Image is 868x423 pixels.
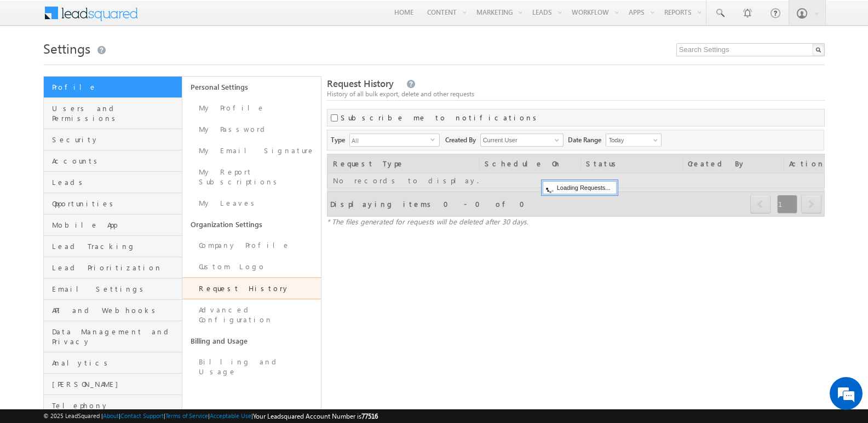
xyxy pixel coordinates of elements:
[182,235,321,256] a: Company Profile
[43,411,378,421] span: © 2025 LeadSquared | | | | |
[43,39,90,57] span: Settings
[182,331,321,351] a: Billing and Usage
[349,134,440,147] div: All
[327,77,394,90] span: Request History
[44,300,182,321] a: API and Webhooks
[676,43,825,56] input: Search Settings
[52,135,179,144] span: Security
[52,156,179,166] span: Accounts
[44,279,182,300] a: Email Settings
[543,181,617,194] div: Loading Requests...
[361,412,378,420] span: 77516
[182,351,321,383] a: Billing and Usage
[182,77,321,97] a: Personal Settings
[327,217,528,226] span: * The files generated for requests will be deleted after 30 days.
[606,134,662,147] a: Today
[52,199,179,208] span: Opportunities
[549,135,562,146] a: Show All Items
[182,140,321,161] a: My Email Signature
[52,379,179,389] span: [PERSON_NAME]
[44,129,182,150] a: Security
[327,89,825,99] div: History of all bulk export, delete and other requests
[52,82,179,92] span: Profile
[210,412,251,419] a: Acceptable Use
[52,358,179,368] span: Analytics
[445,134,480,145] span: Created By
[52,220,179,230] span: Mobile App
[182,299,321,331] a: Advanced Configuration
[182,277,321,299] a: Request History
[103,412,119,419] a: About
[341,113,541,123] label: Subscribe me to notifications
[44,193,182,215] a: Opportunities
[568,134,606,145] span: Date Range
[480,134,564,147] input: Type to Search
[44,77,182,98] a: Profile
[52,241,179,251] span: Lead Tracking
[182,161,321,193] a: My Report Subscriptions
[165,412,208,419] a: Terms of Service
[606,135,658,145] span: Today
[44,98,182,129] a: Users and Permissions
[52,401,179,410] span: Telephony
[182,119,321,140] a: My Password
[44,352,182,374] a: Analytics
[52,284,179,294] span: Email Settings
[52,305,179,315] span: API and Webhooks
[182,256,321,277] a: Custom Logo
[52,103,179,123] span: Users and Permissions
[44,215,182,236] a: Mobile App
[52,177,179,187] span: Leads
[182,193,321,214] a: My Leaves
[44,321,182,352] a: Data Management and Privacy
[182,97,321,119] a: My Profile
[44,395,182,416] a: Telephony
[430,137,439,142] span: select
[44,172,182,193] a: Leads
[52,263,179,273] span: Lead Prioritization
[182,214,321,235] a: Organization Settings
[120,412,164,419] a: Contact Support
[44,257,182,279] a: Lead Prioritization
[52,327,179,346] span: Data Management and Privacy
[253,412,378,420] span: Your Leadsquared Account Number is
[331,134,349,145] span: Type
[350,134,430,146] span: All
[44,150,182,172] a: Accounts
[44,236,182,257] a: Lead Tracking
[44,374,182,395] a: [PERSON_NAME]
